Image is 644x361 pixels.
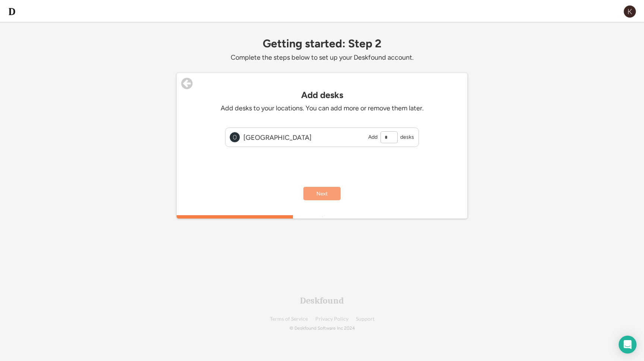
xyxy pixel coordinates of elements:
div: 40% [178,215,466,219]
div: [GEOGRAPHIC_DATA] [243,134,357,142]
div: Add desks [180,90,464,100]
div: Add [368,134,381,142]
div: Open Intercom Messenger [619,336,637,354]
div: Getting started: Step 2 [177,37,467,50]
div: Complete the steps below to set up your Deskfound account. [177,53,467,62]
a: Terms of Service [270,316,308,322]
img: d-whitebg.png [7,7,16,16]
a: Privacy Policy [315,316,348,322]
div: Deskfound [300,296,344,305]
a: Support [356,316,375,322]
div: Add desks to your locations. You can add more or remove them later. [210,104,434,113]
div: desks [400,134,416,142]
img: K.png [623,5,637,18]
button: Next [303,187,341,200]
